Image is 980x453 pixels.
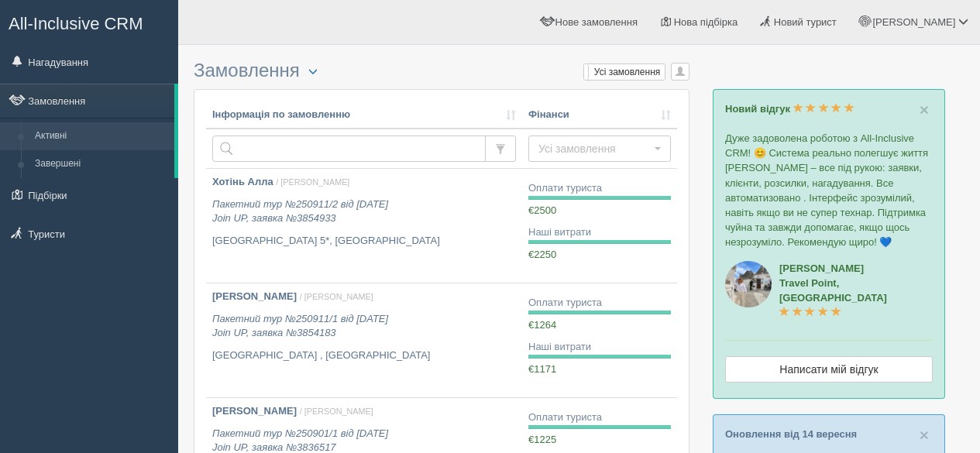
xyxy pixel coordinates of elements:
[9,14,143,33] span: All-Inclusive CRM
[872,16,955,28] span: [PERSON_NAME]
[528,181,671,196] div: Оплати туриста
[584,64,665,80] label: Усі замовлення
[212,198,388,225] i: Пакетний тур №250911/2 від [DATE] Join UP, заявка №3854933
[28,122,174,150] a: Активні
[212,234,516,249] p: [GEOGRAPHIC_DATA] 5*, [GEOGRAPHIC_DATA]
[528,249,556,260] span: €2250
[528,204,556,216] span: €2500
[528,410,671,425] div: Оплати туриста
[212,108,516,122] a: Інформація по замовленню
[1,1,177,43] a: All-Inclusive CRM
[212,313,388,339] i: Пакетний тур №250911/1 від [DATE] Join UP, заявка №3854183
[555,16,638,28] span: Нове замовлення
[538,141,651,156] span: Усі замовлення
[212,176,273,187] b: Хотінь Алла
[206,169,522,283] a: Хотінь Алла / [PERSON_NAME] Пакетний тур №250911/2 від [DATE]Join UP, заявка №3854933 [GEOGRAPHIC...
[528,296,671,311] div: Оплати туриста
[212,348,516,363] p: [GEOGRAPHIC_DATA] , [GEOGRAPHIC_DATA]
[725,356,933,383] a: Написати мій відгук
[300,407,373,416] span: / [PERSON_NAME]
[528,363,556,375] span: €1171
[920,426,929,444] span: ×
[28,150,174,178] a: Завершені
[528,319,556,331] span: €1264
[206,283,522,397] a: [PERSON_NAME] / [PERSON_NAME] Пакетний тур №250911/1 від [DATE]Join UP, заявка №3854183 [GEOGRAPH...
[528,225,671,240] div: Наші витрати
[300,292,373,301] span: / [PERSON_NAME]
[920,101,929,118] span: ×
[276,177,349,187] span: / [PERSON_NAME]
[528,108,671,122] a: Фінанси
[674,16,738,28] span: Нова підбірка
[725,103,854,115] a: Новий відгук
[774,16,837,28] span: Новий турист
[779,263,887,318] a: [PERSON_NAME]Travel Point, [GEOGRAPHIC_DATA]
[212,290,297,302] b: [PERSON_NAME]
[920,427,929,443] button: Close
[194,60,689,81] h3: Замовлення
[920,101,929,118] button: Close
[725,131,933,249] p: Дуже задоволена роботою з All-Inclusive CRM! 😊 Система реально полегшує життя [PERSON_NAME] – все...
[212,136,486,162] input: Пошук за номером замовлення, ПІБ або паспортом туриста
[528,434,556,445] span: €1225
[528,136,671,162] button: Усі замовлення
[725,428,857,440] a: Оновлення від 14 вересня
[528,340,671,355] div: Наші витрати
[212,405,297,417] b: [PERSON_NAME]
